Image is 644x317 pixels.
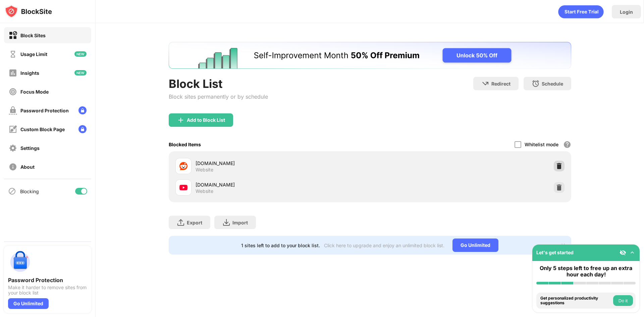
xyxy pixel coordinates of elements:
[8,285,87,296] div: Make it harder to remove sites from your block list
[9,125,17,134] img: customize-block-page-off.svg
[20,51,47,57] div: Usage Limit
[187,117,225,123] div: Add to Block List
[196,181,370,188] div: [DOMAIN_NAME]
[9,163,17,171] img: about-off.svg
[491,81,511,87] div: Redirect
[179,162,187,170] img: favicons
[9,69,17,77] img: insights-off.svg
[9,88,17,96] img: focus-off.svg
[20,126,65,132] div: Custom Block Page
[20,189,39,194] div: Blocking
[78,125,87,133] img: lock-menu.svg
[20,70,39,76] div: Insights
[9,50,17,58] img: time-usage-off.svg
[613,295,633,306] button: Do it
[169,77,268,91] div: Block List
[169,42,571,69] iframe: Banner
[540,296,611,306] div: Get personalized productivity suggestions
[241,243,320,248] div: 1 sites left to add to your block list.
[232,220,248,225] div: Import
[169,93,268,100] div: Block sites permanently or by schedule
[452,239,498,252] div: Go Unlimited
[78,106,87,114] img: lock-menu.svg
[620,9,633,15] div: Login
[74,51,87,57] img: new-icon.svg
[187,220,202,225] div: Export
[20,164,35,170] div: About
[20,89,49,95] div: Focus Mode
[8,298,49,309] div: Go Unlimited
[9,106,17,115] img: password-protection-off.svg
[560,243,566,248] img: x-button.svg
[629,249,636,256] img: omni-setup-toggle.svg
[74,70,87,75] img: new-icon.svg
[20,33,46,38] div: Block Sites
[9,144,17,152] img: settings-off.svg
[542,81,563,87] div: Schedule
[8,277,87,283] div: Password Protection
[196,160,370,167] div: [DOMAIN_NAME]
[5,5,52,18] img: logo-blocksite.svg
[536,250,574,255] div: Let's get started
[196,167,213,173] div: Website
[536,265,636,278] div: Only 5 steps left to free up an extra hour each day!
[169,142,201,147] div: Blocked Items
[525,142,558,147] div: Whitelist mode
[8,250,32,274] img: push-password-protection.svg
[179,183,187,192] img: favicons
[20,108,69,113] div: Password Protection
[620,249,626,256] img: eye-not-visible.svg
[196,188,213,194] div: Website
[558,5,604,18] div: animation
[324,243,444,248] div: Click here to upgrade and enjoy an unlimited block list.
[8,187,16,195] img: blocking-icon.svg
[9,31,17,40] img: block-on.svg
[20,145,40,151] div: Settings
